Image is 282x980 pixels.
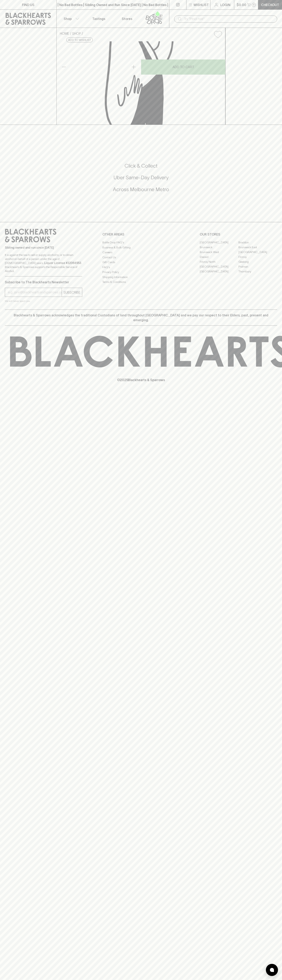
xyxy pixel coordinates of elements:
[238,264,277,269] a: Prahran
[184,16,274,22] input: Try "Pinot noir"
[141,59,225,75] button: ADD TO CART
[253,4,255,6] p: 0
[44,261,81,265] strong: Liquor License #32064953
[22,2,34,7] p: FIND US
[200,254,238,259] a: Elwood
[5,186,277,193] h5: Across Melbourne Metro
[173,65,194,69] p: ADD TO CART
[102,280,180,285] a: Terms & Conditions
[102,260,180,265] a: Gift Cards
[102,255,180,260] a: Contact Us
[200,259,238,264] a: Fitzroy North
[102,275,180,279] a: Shipping Information
[200,240,238,245] a: [GEOGRAPHIC_DATA]
[102,245,180,250] a: Business & Bulk Gifting
[238,240,277,245] a: Braddon
[5,246,82,250] p: Sibling owned and run since [DATE]
[66,38,93,42] button: Add to wishlist
[102,232,180,237] p: OTHER AREAS
[200,232,277,237] p: OUR STORES
[238,259,277,264] a: Geelong
[92,16,105,21] p: Tastings
[261,2,279,7] p: Checkout
[5,146,277,214] div: Call to action block
[57,10,85,28] button: Shop
[122,16,132,21] p: Stores
[102,270,180,275] a: Privacy Policy
[72,32,81,35] a: SHOP
[238,254,277,259] a: Fitzroy
[8,289,62,296] input: e.g. jane@blackheartsandsparrows.com.au
[200,269,238,274] a: [GEOGRAPHIC_DATA]
[5,163,277,169] h5: Click & Collect
[200,245,238,250] a: Brunswick
[212,29,224,40] button: Add to wishlist
[60,32,69,35] a: HOME
[102,250,180,255] a: Careers
[220,2,230,7] p: Login
[5,174,277,181] h5: Uber Same-Day Delivery
[113,10,141,28] a: Stores
[63,290,80,295] p: SUBSCRIBE
[238,250,277,254] a: [GEOGRAPHIC_DATA]
[57,41,225,125] img: Fonseca Late Bottled Vintage 2018 750ml
[8,313,274,322] p: Blackhearts & Sparrows acknowledges the traditional Custodians of land throughout [GEOGRAPHIC_DAT...
[5,299,82,303] p: We will never spam you
[102,265,180,270] a: FAQ's
[102,240,180,245] a: Bottle Drop FAQ's
[62,288,82,297] button: SUBSCRIBE
[5,253,82,273] p: It is against the law to sell or supply alcohol to, or to obtain alcohol on behalf of a person un...
[200,264,238,269] a: [GEOGRAPHIC_DATA]
[5,280,82,285] p: Subscribe to The Blackhearts Newsletter
[200,250,238,254] a: Brunswick West
[237,2,246,7] p: $0.00
[194,2,209,7] p: Wishlist
[85,10,113,28] a: Tastings
[270,968,274,972] img: bubble-icon
[64,16,72,21] p: Shop
[238,245,277,250] a: Brunswick East
[238,269,277,274] a: Thornbury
